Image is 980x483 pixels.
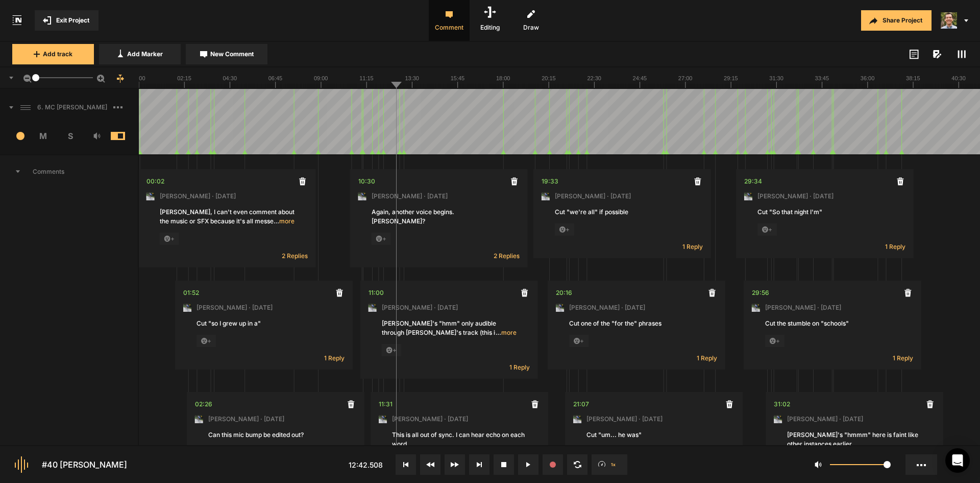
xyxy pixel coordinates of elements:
[861,10,932,31] button: Share Project
[208,415,284,424] span: [PERSON_NAME] · [DATE]
[752,288,769,298] div: 29:56.917
[573,399,589,409] div: 21:07.858
[358,176,375,187] div: 10:30.130
[744,192,752,200] img: ACg8ocLxXzHjWyafR7sVkIfmxRufCxqaSAR27SDjuE-ggbMy1qqdgD8=s96-c
[787,415,863,424] span: [PERSON_NAME] · [DATE]
[382,344,401,356] span: +
[372,233,391,245] span: +
[496,329,501,336] span: …
[724,75,738,81] text: 29:15
[324,354,345,362] span: 1 Reply
[765,319,900,328] div: Cut the stumble on "schools"
[369,304,377,312] img: ACg8ocLxXzHjWyafR7sVkIfmxRufCxqaSAR27SDjuE-ggbMy1qqdgD8=s96-c
[815,75,829,81] text: 33:45
[592,454,627,475] button: 1x
[769,75,783,81] text: 31:30
[349,461,383,469] span: 12:42.508
[893,354,913,362] span: 1 Reply
[509,363,530,372] span: 1 Reply
[183,288,199,298] div: 01:52.021
[35,10,99,31] button: Exit Project
[42,458,127,471] div: #40 [PERSON_NAME]
[569,319,704,328] div: Cut one of the "for the" phrases
[633,75,647,81] text: 24:45
[555,223,574,236] span: +
[146,192,155,200] img: ACg8ocLxXzHjWyafR7sVkIfmxRufCxqaSAR27SDjuE-ggbMy1qqdgD8=s96-c
[43,50,72,59] span: Add track
[210,50,254,59] span: New Comment
[186,44,267,64] button: New Comment
[208,430,343,440] div: Can this mic bump be edited out?
[951,75,966,81] text: 40:30
[358,192,366,200] img: ACg8ocLxXzHjWyafR7sVkIfmxRufCxqaSAR27SDjuE-ggbMy1qqdgD8=s96-c
[57,130,84,142] span: S
[382,303,458,312] span: [PERSON_NAME] · [DATE]
[496,75,510,81] text: 18:00
[757,208,892,217] div: Cut "So that night I'm"
[774,415,782,423] img: ACg8ocLxXzHjWyafR7sVkIfmxRufCxqaSAR27SDjuE-ggbMy1qqdgD8=s96-c
[757,223,777,236] span: +
[282,251,308,260] span: 2 Replies
[451,75,465,81] text: 15:45
[744,176,762,187] div: 29:34.457
[379,415,387,423] img: ACg8ocLxXzHjWyafR7sVkIfmxRufCxqaSAR27SDjuE-ggbMy1qqdgD8=s96-c
[195,415,203,423] img: ACg8ocLxXzHjWyafR7sVkIfmxRufCxqaSAR27SDjuE-ggbMy1qqdgD8=s96-c
[941,12,957,29] img: 424769395311cb87e8bb3f69157a6d24
[586,430,721,440] div: Cut "um... he was"
[127,50,163,59] span: Add Marker
[682,242,703,251] span: 1 Reply
[569,335,589,347] span: +
[274,217,279,225] span: …
[697,354,717,362] span: 1 Reply
[369,288,384,298] div: 11:00.572
[556,288,572,298] div: 20:16.420
[197,335,216,347] span: +
[160,208,295,226] div: [PERSON_NAME], I can't even comment about the music or SFX because it's all messed up... check it...
[555,208,690,217] div: Cut "we're all" if possible
[542,192,550,200] img: ACg8ocLxXzHjWyafR7sVkIfmxRufCxqaSAR27SDjuE-ggbMy1qqdgD8=s96-c
[372,192,448,201] span: [PERSON_NAME] · [DATE]
[765,335,785,347] span: +
[382,319,517,337] div: [PERSON_NAME]'s "hmm" only audible through [PERSON_NAME]'s track (this is my guess). Either cut [...
[392,430,527,449] div: This is all out of sync. I can hear echo on each word.
[392,415,468,424] span: [PERSON_NAME] · [DATE]
[223,75,237,81] text: 04:30
[405,75,419,81] text: 13:30
[542,176,558,187] div: 19:33.800
[861,75,875,81] text: 36:00
[99,44,181,64] button: Add Marker
[494,251,520,260] span: 2 Replies
[359,75,374,81] text: 11:15
[556,304,564,312] img: ACg8ocLxXzHjWyafR7sVkIfmxRufCxqaSAR27SDjuE-ggbMy1qqdgD8=s96-c
[177,75,191,81] text: 02:15
[573,415,581,423] img: ACg8ocLxXzHjWyafR7sVkIfmxRufCxqaSAR27SDjuE-ggbMy1qqdgD8=s96-c
[752,304,760,312] img: ACg8ocLxXzHjWyafR7sVkIfmxRufCxqaSAR27SDjuE-ggbMy1qqdgD8=s96-c
[146,176,164,187] div: 00:02.420
[12,44,94,64] button: Add track
[30,130,57,142] span: M
[569,303,645,312] span: [PERSON_NAME] · [DATE]
[314,75,328,81] text: 09:00
[765,303,841,312] span: [PERSON_NAME] · [DATE]
[160,233,179,245] span: +
[195,399,212,409] div: 02:26.294
[379,399,393,409] div: 11:31.408
[774,399,790,409] div: 31:02.449
[787,430,922,449] div: [PERSON_NAME]'s "hmmm" here is faint like other instances earlier
[197,303,273,312] span: [PERSON_NAME] · [DATE]
[945,448,970,473] div: Open Intercom Messenger
[496,328,517,337] span: more
[160,192,236,201] span: [PERSON_NAME] · [DATE]
[757,192,834,201] span: [PERSON_NAME] · [DATE]
[586,415,663,424] span: [PERSON_NAME] · [DATE]
[542,75,556,81] text: 20:15
[372,208,506,226] div: Again, another voice begins. [PERSON_NAME]?
[587,75,601,81] text: 22:30
[274,217,295,226] span: more
[268,75,283,81] text: 06:45
[183,304,191,312] img: ACg8ocLxXzHjWyafR7sVkIfmxRufCxqaSAR27SDjuE-ggbMy1qqdgD8=s96-c
[885,242,905,251] span: 1 Reply
[33,103,113,112] span: 6. MC [PERSON_NAME]
[906,75,920,81] text: 38:15
[555,192,631,201] span: [PERSON_NAME] · [DATE]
